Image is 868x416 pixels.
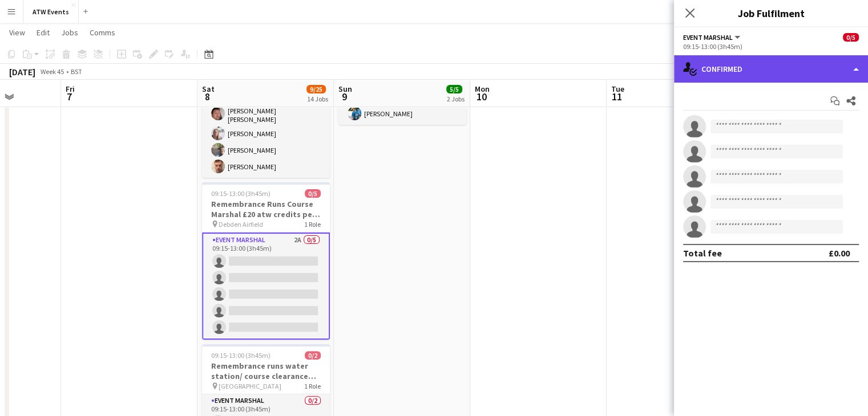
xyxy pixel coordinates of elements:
[683,247,722,259] div: Total fee
[9,66,35,78] div: [DATE]
[202,361,330,381] h3: Remembrance runs water station/ course clearance £20 atw credits per hour
[5,25,30,40] a: View
[829,247,850,259] div: £0.00
[202,84,215,94] span: Sat
[304,382,321,390] span: 1 Role
[304,220,321,229] span: 1 Role
[61,27,78,38] span: Jobs
[609,90,624,103] span: 11
[683,42,859,51] div: 09:15-13:00 (3h45m)
[32,25,54,40] a: Edit
[219,382,281,390] span: [GEOGRAPHIC_DATA]
[475,84,490,94] span: Mon
[202,199,330,219] h3: Remembrance Runs Course Marshal £20 atw credits per hour
[305,351,321,360] span: 0/2
[37,27,50,38] span: Edit
[307,95,328,103] div: 14 Jobs
[85,25,120,40] a: Comms
[71,67,82,76] div: BST
[683,33,742,42] button: Event Marshal
[674,6,868,21] h3: Job Fulfilment
[611,84,624,94] span: Tue
[202,182,330,340] app-job-card: 09:15-13:00 (3h45m)0/5Remembrance Runs Course Marshal £20 atw credits per hour Debden Airfield1 R...
[338,84,352,94] span: Sun
[200,90,215,103] span: 8
[843,33,859,42] span: 0/5
[202,86,330,178] app-card-role: Event Marshal4/408:15-13:00 (4h45m)[PERSON_NAME] [PERSON_NAME][PERSON_NAME][PERSON_NAME][PERSON_N...
[9,27,25,38] span: View
[683,33,733,42] span: Event Marshal
[64,90,75,103] span: 7
[219,220,263,229] span: Debden Airfield
[473,90,490,103] span: 10
[202,233,330,340] app-card-role: Event Marshal2A0/509:15-13:00 (3h45m)
[447,95,465,103] div: 2 Jobs
[211,189,271,198] span: 09:15-13:00 (3h45m)
[305,189,321,198] span: 0/5
[337,90,352,103] span: 9
[446,85,462,93] span: 5/5
[211,351,271,360] span: 09:15-13:00 (3h45m)
[674,55,868,83] div: Confirmed
[23,1,79,23] button: ATW Events
[38,67,66,76] span: Week 45
[306,85,326,93] span: 9/25
[56,25,83,40] a: Jobs
[66,84,75,94] span: Fri
[90,27,115,38] span: Comms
